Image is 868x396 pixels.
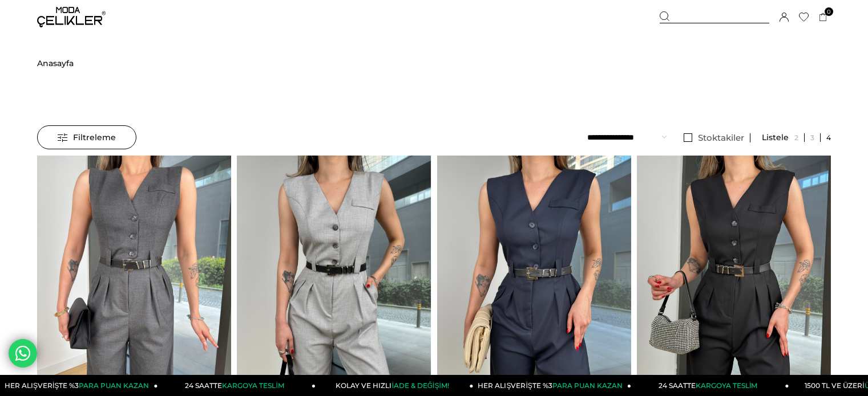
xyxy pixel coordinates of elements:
[631,375,789,396] a: 24 SAATTEKARGOYA TESLİM
[698,132,744,143] span: Stoktakiler
[316,375,474,396] a: KOLAY VE HIZLIİADE & DEĞİŞİM!
[678,133,750,142] a: Stoktakiler
[222,381,284,390] span: KARGOYA TESLİM
[79,381,149,390] span: PARA PUAN KAZAN
[474,375,632,396] a: HER ALIŞVERİŞTE %3PARA PUAN KAZAN
[37,34,74,92] a: Anasayfa
[58,126,116,149] span: Filtreleme
[37,7,106,27] img: logo
[696,381,757,390] span: KARGOYA TESLİM
[158,375,316,396] a: 24 SAATTEKARGOYA TESLİM
[819,13,827,22] a: 0
[37,34,74,92] li: >
[391,381,449,390] span: İADE & DEĞİŞİM!
[825,7,833,16] span: 0
[552,381,623,390] span: PARA PUAN KAZAN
